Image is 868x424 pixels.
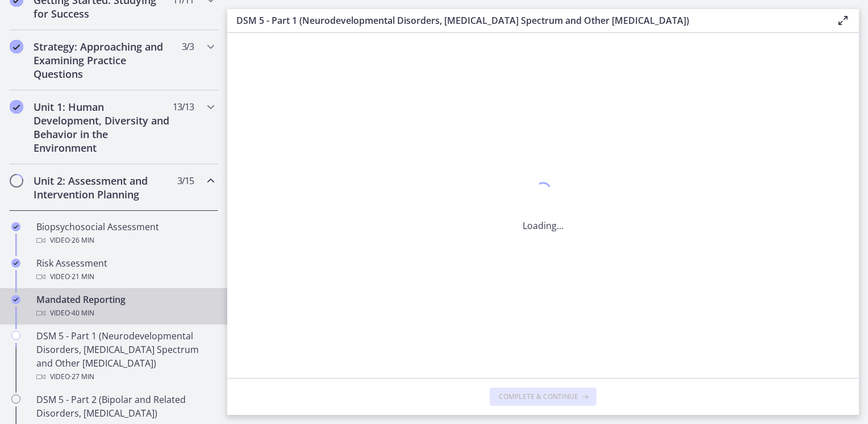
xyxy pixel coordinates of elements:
[70,306,94,320] span: · 40 min
[11,259,20,268] i: Completed
[36,256,214,284] div: Risk Assessment
[36,234,214,247] div: Video
[34,100,172,155] h2: Unit 1: Human Development, Diversity and Behavior in the Environment
[70,234,94,247] span: · 26 min
[36,370,214,384] div: Video
[11,295,20,304] i: Completed
[499,392,578,401] span: Complete & continue
[36,220,214,247] div: Biopsychosocial Assessment
[236,14,818,27] h3: DSM 5 - Part 1 (Neurodevelopmental Disorders, [MEDICAL_DATA] Spectrum and Other [MEDICAL_DATA])
[34,174,172,201] h2: Unit 2: Assessment and Intervention Planning
[36,270,214,284] div: Video
[173,100,194,114] span: 13 / 13
[523,179,564,205] div: 1
[10,100,23,114] i: Completed
[523,219,564,232] p: Loading...
[10,40,23,53] i: Completed
[36,293,214,320] div: Mandated Reporting
[34,40,172,81] h2: Strategy: Approaching and Examining Practice Questions
[70,270,94,284] span: · 21 min
[11,222,20,231] i: Completed
[36,329,214,384] div: DSM 5 - Part 1 (Neurodevelopmental Disorders, [MEDICAL_DATA] Spectrum and Other [MEDICAL_DATA])
[182,40,194,53] span: 3 / 3
[70,370,94,384] span: · 27 min
[177,174,194,188] span: 3 / 15
[36,306,214,320] div: Video
[490,388,596,406] button: Complete & continue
